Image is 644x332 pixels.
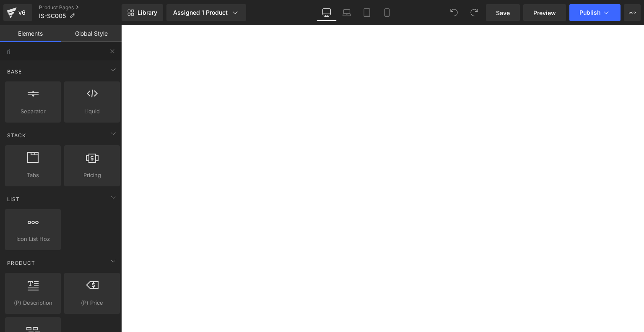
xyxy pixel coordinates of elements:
span: Library [138,9,157,16]
a: Tablet [357,4,377,21]
span: Product [6,259,36,267]
div: v6 [17,7,27,18]
span: Stack [6,131,27,139]
a: Laptop [337,4,357,21]
a: v6 [3,4,32,21]
span: Separator [8,107,58,116]
span: Liquid [67,107,117,116]
span: Pricing [67,171,117,180]
a: Global Style [61,25,122,42]
button: Redo [466,4,483,21]
span: Tabs [8,171,58,180]
a: Preview [523,4,566,21]
span: (P) Price [67,298,117,307]
button: More [624,4,641,21]
span: Base [6,68,23,76]
a: New Library [122,4,163,21]
a: Product Pages [39,4,122,11]
span: Publish [579,9,600,16]
span: Save [496,8,510,17]
a: Mobile [377,4,397,21]
span: Preview [533,8,556,17]
span: Icon List Hoz [8,235,58,243]
div: Assigned 1 Product [173,8,239,17]
span: IS-SC005 [39,13,66,19]
button: Publish [569,4,621,21]
a: Desktop [317,4,337,21]
span: List [6,195,21,203]
span: (P) Description [8,298,58,307]
button: Undo [446,4,462,21]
